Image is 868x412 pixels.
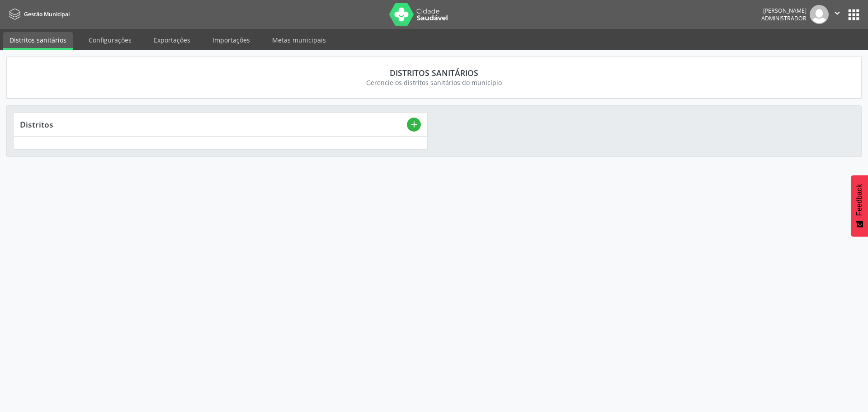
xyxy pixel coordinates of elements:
[3,32,73,50] a: Distritos sanitários
[206,32,256,48] a: Importações
[846,7,862,23] button: apps
[147,32,197,48] a: Exportações
[19,78,849,87] div: Gerencie os distritos sanitários do município
[409,119,419,129] i: add
[851,175,868,237] button: Feedback - Mostrar pesquisa
[761,7,807,14] div: [PERSON_NAME]
[266,32,332,48] a: Metas municipais
[6,7,70,22] a: Gestão Municipal
[407,118,421,132] button: add
[829,5,846,24] button: 
[24,10,70,18] span: Gestão Municipal
[19,68,849,78] div: Distritos sanitários
[761,14,807,22] span: Administrador
[810,5,829,24] img: img
[832,8,842,18] i: 
[82,32,138,48] a: Configurações
[20,119,407,129] div: Distritos
[855,184,863,216] span: Feedback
